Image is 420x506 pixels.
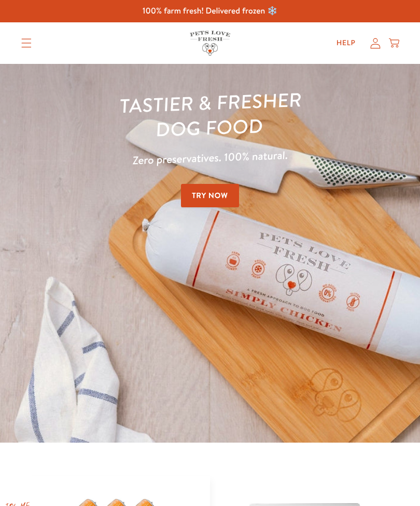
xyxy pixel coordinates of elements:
[21,142,400,174] p: Zero preservatives. 100% natural.
[328,33,364,54] a: Help
[13,30,40,56] summary: Translation missing: en.sections.header.menu
[181,184,239,207] a: Try Now
[20,84,400,147] h1: Tastier & fresher dog food
[190,31,230,55] img: Pets Love Fresh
